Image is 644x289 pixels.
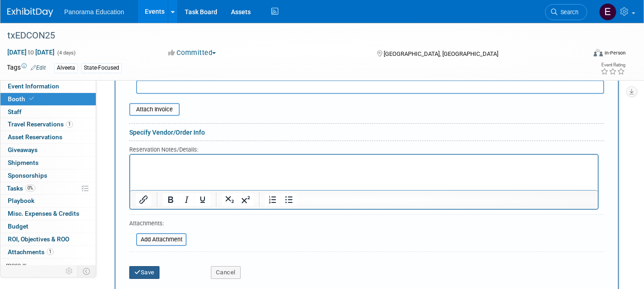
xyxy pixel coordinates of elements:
[64,8,124,16] span: Panorama Education
[211,266,241,279] button: Cancel
[136,193,151,206] button: Insert/edit link
[0,118,96,131] a: Travel Reservations1
[8,146,38,153] span: Giveaways
[0,233,96,245] a: ROI, Objectives & ROO
[61,265,77,277] td: Personalize Event Tab Strip
[27,49,35,56] span: to
[8,133,62,141] span: Asset Reservations
[0,220,96,233] a: Budget
[163,193,178,206] button: Bold
[4,27,573,44] div: txEDCON25
[8,223,28,230] span: Budget
[594,49,603,56] img: Format-Inperson.png
[0,131,96,143] a: Asset Reservations
[8,120,73,128] span: Travel Reservations
[0,144,96,156] a: Giveaways
[54,63,78,73] div: Alveeta
[265,193,281,206] button: Numbered list
[81,63,122,73] div: State-Focused
[25,185,35,191] span: 0%
[129,219,187,230] div: Attachments:
[8,82,59,90] span: Event Information
[8,95,36,103] span: Booth
[0,157,96,169] a: Shipments
[7,185,35,192] span: Tasks
[8,197,34,204] span: Playbook
[604,49,626,56] div: In-Person
[47,248,54,255] span: 1
[8,235,69,243] span: ROI, Objectives & ROO
[7,8,53,17] img: ExhibitDay
[7,63,46,73] td: Tags
[66,121,73,128] span: 1
[545,4,587,20] a: Search
[195,193,210,206] button: Underline
[281,193,297,206] button: Bullet list
[8,108,22,115] span: Staff
[7,48,55,56] span: [DATE] [DATE]
[179,193,194,206] button: Italic
[6,261,21,268] span: more
[8,159,39,166] span: Shipments
[0,93,96,105] a: Booth
[0,195,96,207] a: Playbook
[384,50,498,57] span: [GEOGRAPHIC_DATA], [GEOGRAPHIC_DATA]
[77,265,96,277] td: Toggle Event Tabs
[129,145,599,154] div: Reservation Notes/Details:
[557,9,578,16] span: Search
[8,210,79,217] span: Misc. Expenses & Credits
[29,96,34,101] i: Booth reservation complete
[599,3,616,21] img: External Events Calendar
[8,172,47,179] span: Sponsorships
[0,259,96,271] a: more
[31,65,46,71] a: Edit
[165,48,220,58] button: Committed
[8,248,54,256] span: Attachments
[0,169,96,182] a: Sponsorships
[130,155,598,190] iframe: Rich Text Area
[0,106,96,118] a: Staff
[0,80,96,93] a: Event Information
[0,182,96,195] a: Tasks0%
[0,246,96,258] a: Attachments1
[129,129,205,136] a: Specify Vendor/Order Info
[129,266,160,279] button: Save
[56,50,76,56] span: (4 days)
[222,193,237,206] button: Subscript
[534,48,626,61] div: Event Format
[238,193,253,206] button: Superscript
[0,207,96,220] a: Misc. Expenses & Credits
[600,63,625,67] div: Event Rating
